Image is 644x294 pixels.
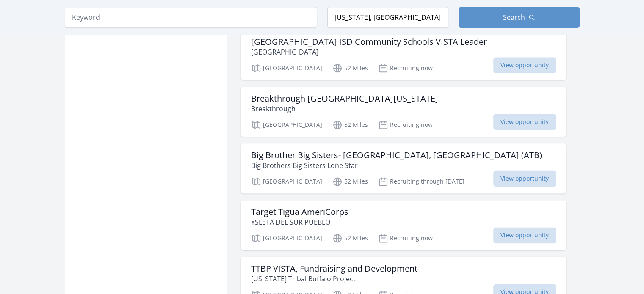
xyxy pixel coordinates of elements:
h3: [GEOGRAPHIC_DATA] ISD Community Schools VISTA Leader [251,37,487,47]
span: View opportunity [493,170,556,187]
a: Big Brother Big Sisters- [GEOGRAPHIC_DATA], [GEOGRAPHIC_DATA] (ATB) Big Brothers Big Sisters Lone... [241,143,566,193]
a: [GEOGRAPHIC_DATA] ISD Community Schools VISTA Leader [GEOGRAPHIC_DATA] [GEOGRAPHIC_DATA] 52 Miles... [241,30,566,80]
a: Breakthrough [GEOGRAPHIC_DATA][US_STATE] Breakthrough [GEOGRAPHIC_DATA] 52 Miles Recruiting now V... [241,87,566,137]
p: 52 Miles [332,120,368,130]
h3: Breakthrough [GEOGRAPHIC_DATA][US_STATE] [251,93,438,104]
span: View opportunity [493,57,556,73]
span: View opportunity [493,114,556,130]
input: Location [327,7,448,28]
p: Big Brothers Big Sisters Lone Star [251,160,542,170]
button: Search [459,7,580,28]
p: Breakthrough [251,104,438,114]
h3: TTBP VISTA, Fundraising and Development [251,264,417,274]
p: Recruiting now [378,233,433,243]
p: [GEOGRAPHIC_DATA] [251,233,322,243]
h3: Big Brother Big Sisters- [GEOGRAPHIC_DATA], [GEOGRAPHIC_DATA] (ATB) [251,150,542,160]
p: 52 Miles [332,176,368,187]
p: [GEOGRAPHIC_DATA] [251,120,322,130]
h3: Target Tigua AmeriCorps [251,207,348,217]
a: Target Tigua AmeriCorps YSLETA DEL SUR PUEBLO [GEOGRAPHIC_DATA] 52 Miles Recruiting now View oppo... [241,200,566,250]
p: [US_STATE] Tribal Buffalo Project [251,274,417,284]
p: [GEOGRAPHIC_DATA] [251,47,487,57]
p: [GEOGRAPHIC_DATA] [251,63,322,73]
p: Recruiting through [DATE] [378,176,464,187]
input: Keyword [65,7,317,28]
span: Search [503,12,525,22]
p: [GEOGRAPHIC_DATA] [251,176,322,187]
p: Recruiting now [378,120,433,130]
p: YSLETA DEL SUR PUEBLO [251,217,348,227]
p: 52 Miles [332,63,368,73]
span: View opportunity [493,227,556,243]
p: 52 Miles [332,233,368,243]
p: Recruiting now [378,63,433,73]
